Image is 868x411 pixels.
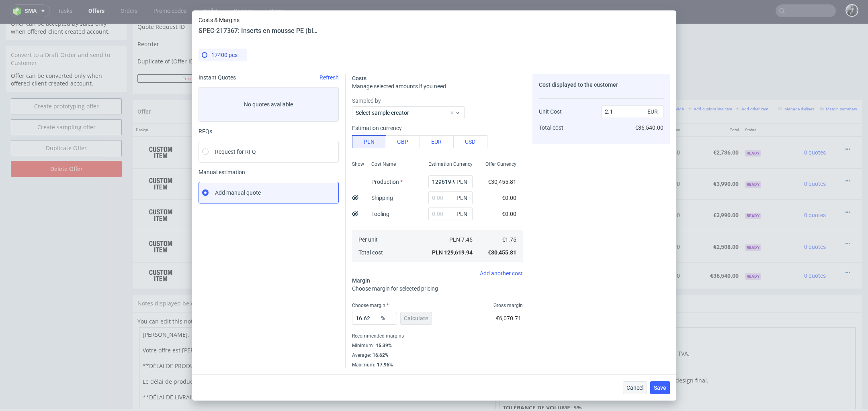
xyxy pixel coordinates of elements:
td: €0.00 [630,113,683,144]
span: Fefco 215 (tuck top snap lock bottom) [265,211,360,219]
th: Name [262,100,497,113]
input: Delete Offer [11,137,122,153]
a: CBPB-1 [281,134,297,140]
td: €3,990.00 [683,176,741,207]
span: Source: [265,229,297,234]
span: Fefco 215 (tuck top snap lock bottom) [265,148,360,156]
span: Ready [745,126,761,133]
td: 3800 [497,144,534,176]
div: RFQs [199,128,339,134]
td: €3,990.00 [572,176,630,207]
td: 4200 [497,176,534,207]
button: Force CRM resync [137,51,264,59]
span: 0 quotes [804,157,826,163]
div: Custom • Custom [265,148,493,173]
td: €0.95 [534,176,572,207]
th: Quant. [497,100,534,113]
span: Ready [745,250,761,256]
input: 0.00 [428,191,473,204]
span: PLN [455,192,471,203]
span: Margin [352,277,370,284]
td: 1800 [497,113,534,144]
small: Manage dielines [778,83,814,87]
label: Choose margin [352,303,389,308]
div: Minimum : [352,341,523,350]
label: Tooling [371,211,389,217]
span: Offer [137,85,151,91]
th: ID [219,100,262,113]
th: Dependencies [630,100,683,113]
button: USD [453,135,487,148]
span: Source: [265,197,297,203]
span: €1.75 [502,236,516,243]
td: €2.10 [534,239,572,265]
span: Refresh [319,74,339,81]
label: Select sample creator [356,110,409,116]
span: Source: [265,166,297,171]
label: No quotes available [199,87,339,122]
div: Custom • Custom [265,244,493,260]
span: Unit Cost [539,108,562,115]
span: Ready [745,158,761,164]
strong: 771537 [222,157,241,163]
span: Ready [745,221,761,227]
th: Design [133,100,219,113]
strong: 772105 [222,249,241,255]
label: Sampled by [352,97,523,105]
div: Average : [352,350,523,360]
td: €3,990.00 [572,144,630,176]
span: Offer Currency [485,161,516,167]
span: Source: [265,134,297,140]
header: SPEC-217367: Inserts en mousse PE (blanc ou graphite) [199,26,319,35]
input: 0.00 [428,175,473,188]
td: 17400 [497,239,534,265]
button: Cancel [623,381,647,394]
span: Fefco 215 (tuck top snap lock bottom) [265,117,360,125]
span: Costs [352,75,366,81]
td: €36,540.00 [572,239,630,265]
span: Fefco 215 (tuck top snap lock bottom) [265,179,360,187]
span: Manual estimation [199,169,339,175]
span: €0.00 [502,195,516,201]
span: PLN [455,208,471,220]
span: EUR [646,106,662,117]
div: 16.62% [371,352,389,358]
button: PLN [352,135,386,148]
span: Request for RFQ [215,148,256,156]
a: Create sampling offer [11,96,122,112]
td: €1.52 [534,113,572,144]
span: Ready [745,189,761,195]
span: 0 quotes [804,220,826,226]
div: Custom • Custom [265,179,493,204]
span: % [379,313,395,324]
span: SPEC- 216980 [361,181,391,187]
th: Net Total [572,100,630,113]
td: €2,508.00 [572,207,630,238]
span: SPEC- 216978 [361,118,391,124]
small: Add other item [736,83,768,87]
span: SPEC- 216981 [361,212,391,218]
a: markdown [214,294,243,301]
span: €30,455.81 [488,179,516,185]
span: 0 quotes [804,188,826,195]
span: Inserts en mousse PE (blanc ou graphite) [265,244,367,252]
th: Total [683,100,741,113]
small: Add PIM line item [594,83,631,87]
span: Add manual quote [215,189,261,197]
label: Estimation currency [352,125,402,131]
td: €0.00 [630,239,683,265]
span: 17400 pcs [211,52,237,58]
span: PLN 7.45 [449,236,473,243]
span: Manage selected amounts if you need [352,83,446,90]
span: Total cost [539,124,563,131]
label: Shipping [371,195,393,201]
div: 15.39% [374,342,392,349]
img: ico-item-custom-a8f9c3db6a5631ce2f509e228e8b95abde266dc4376634de7b166047de09ff05.png [141,181,181,201]
input: Only numbers [284,32,479,43]
div: Custom • Custom [265,116,493,141]
span: Save [654,385,666,391]
span: Show [352,161,364,167]
span: Estimation Currency [428,161,473,167]
img: ico-item-custom-a8f9c3db6a5631ce2f509e228e8b95abde266dc4376634de7b166047de09ff05.png [141,150,181,170]
div: 17.95% [375,362,393,368]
